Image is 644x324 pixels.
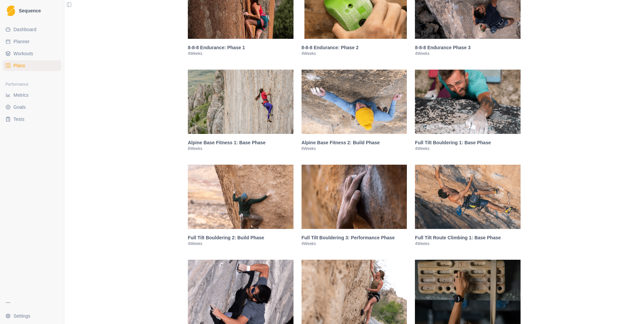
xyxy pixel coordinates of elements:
p: 4 Weeks [415,146,521,151]
img: Do Your First Pull-up: Phase 1 [415,260,521,324]
h3: Full Tilt Bouldering 1: Base Phase [415,139,521,146]
a: LogoSequence [3,3,61,19]
p: 4 Weeks [415,241,521,246]
img: Full Tilt Route Climbing 1: Base Phase [415,165,521,229]
img: Logo [7,5,15,16]
a: Workouts [3,48,61,59]
p: 4 Weeks [302,51,407,56]
img: Full Tilt Bouldering 1: Base Phase [415,70,521,134]
img: Full Tilt Route Climbing 3: Performance Phase [302,260,407,324]
span: Tests [13,116,24,123]
a: Metrics [3,90,61,100]
a: Goals [3,102,61,112]
div: Performance [3,79,61,90]
h3: Full Tilt Bouldering 2: Build Phase [188,234,293,241]
h3: Alpine Base Fitness 1: Base Phase [188,139,293,146]
span: Dashboard [13,26,37,33]
button: Settings [3,311,61,321]
p: 4 Weeks [415,51,521,56]
h3: Full Tilt Route Climbing 1: Base Phase [415,234,521,241]
p: 4 Weeks [188,241,293,246]
img: Alpine Base Fitness 1: Base Phase [188,70,293,134]
a: Plans [3,60,61,71]
p: 4 Weeks [188,51,293,56]
a: Planner [3,36,61,47]
h3: 8-8-8 Endurance Phase 3 [415,44,521,51]
img: Full Tilt Bouldering 2: Build Phase [188,165,293,229]
h3: 8-8-8 Endurance: Phase 2 [302,44,407,51]
a: Tests [3,114,61,125]
span: Workouts [13,50,33,57]
img: Full Tilt Bouldering 3: Performance Phase [302,165,407,229]
span: Metrics [13,92,29,98]
h3: Alpine Base Fitness 2: Build Phase [302,139,407,146]
h3: Full Tilt Bouldering 3: Performance Phase [302,234,407,241]
h3: 8-8-8 Endurance: Phase 1 [188,44,293,51]
a: Dashboard [3,24,61,35]
span: Sequence [19,8,41,13]
img: Alpine Base Fitness 2: Build Phase [302,70,407,134]
span: Goals [13,104,26,110]
p: 4 Weeks [302,241,407,246]
img: Full Tilt Route Climbing 2: Build Phase [188,260,293,324]
span: Plans [13,62,25,69]
p: 6 Weeks [188,146,293,151]
p: 6 Weeks [302,146,407,151]
span: Planner [13,38,30,45]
